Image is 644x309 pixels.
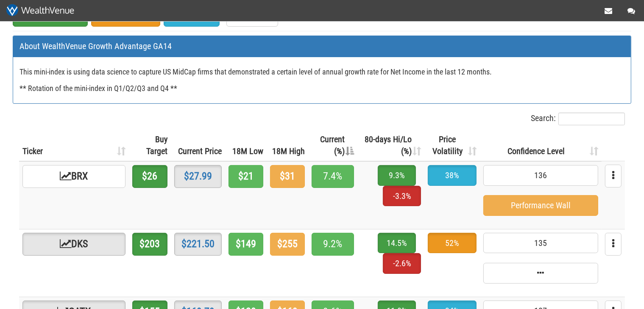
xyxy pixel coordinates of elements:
span: 135 [483,233,598,254]
span: Buy Target [146,134,167,157]
label: Search: [531,112,625,125]
span: $203 [132,233,167,256]
span: 18M High [272,146,305,156]
span: $31 [270,165,305,188]
a: DKS [22,233,125,256]
img: wv-white_435x79p.png [6,4,74,17]
th: Price Volatility: activate to sort column ascending [424,130,480,161]
span: 52% [428,233,477,254]
h4: This mini-index is using data science to capture US MidCap firms that demonstrated a certain leve... [20,68,624,93]
input: Search: [558,113,625,125]
span: 14.5% [378,233,416,254]
a: $221.50 [181,238,215,250]
th: Confidence Level: activate to sort column ascending [480,130,602,161]
span: -2.6% [383,253,421,274]
span: $21 [229,165,263,188]
th: 80-days Hi/Lo (%): activate to sort column ascending [357,130,424,161]
span: 38% [428,165,477,186]
span: 80-days Hi/Lo (%) [365,134,412,157]
span: Price Volatility [432,134,463,157]
span: 7.4% [312,165,354,188]
span: 136 [483,165,598,186]
th: 18M Low [225,130,267,161]
th: Ticker: activate to sort column ascending [19,130,129,161]
span: Performance Wall [483,195,598,216]
a: $27.99 [184,170,212,182]
span: $149 [229,233,263,256]
th: Buy Target [129,130,171,161]
th: Current Price [171,130,225,161]
span: Current (%) [320,134,345,157]
span: Confidence Level [507,146,565,156]
span: $26 [132,165,167,188]
a: BRX [22,165,125,188]
span: 9.3% [378,165,416,186]
span: -3.3% [383,186,421,207]
div: About WealthVenue Growth Advantage GA14 [13,36,631,57]
span: Current Price [178,146,222,156]
span: $255 [270,233,305,256]
span: 9.2% [312,233,354,256]
th: 18M High [267,130,308,161]
th: Current (%): activate to sort column descending [308,130,357,161]
span: 18M Low [232,146,263,156]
